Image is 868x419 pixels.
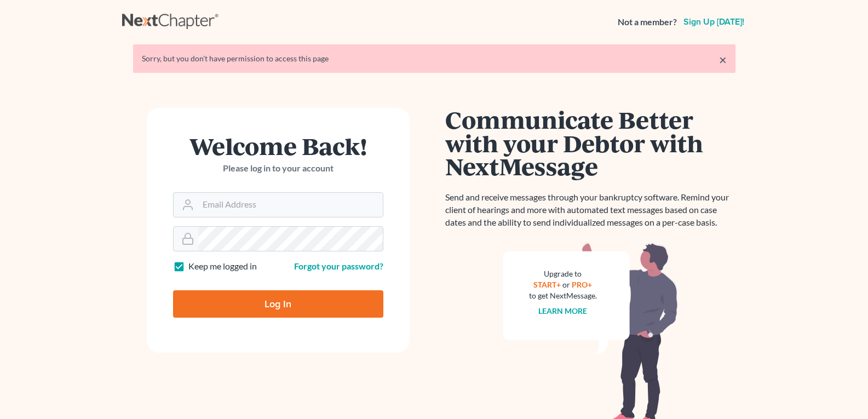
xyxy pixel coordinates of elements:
div: to get NextMessage. [529,290,597,301]
p: Send and receive messages through your bankruptcy software. Remind your client of hearings and mo... [445,191,735,229]
label: Keep me logged in [188,260,257,273]
p: Please log in to your account [173,162,383,175]
a: PRO+ [572,280,592,289]
strong: Not a member? [618,16,677,28]
div: Upgrade to [529,268,597,279]
span: or [562,280,570,289]
input: Log In [173,290,383,318]
a: Learn more [538,306,587,315]
input: Email Address [198,193,383,217]
div: Sorry, but you don't have permission to access this page [142,53,727,64]
a: Sign up [DATE]! [681,18,746,26]
h1: Welcome Back! [173,134,383,158]
a: × [719,53,727,66]
h1: Communicate Better with your Debtor with NextMessage [445,108,735,178]
a: Forgot your password? [294,261,383,271]
a: START+ [533,280,561,289]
